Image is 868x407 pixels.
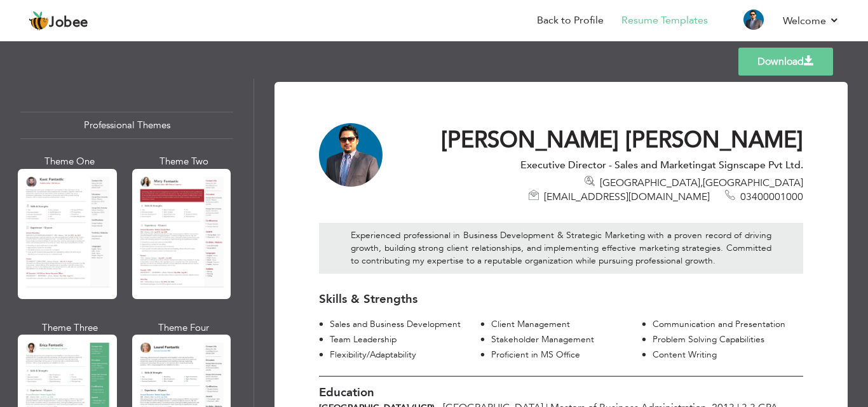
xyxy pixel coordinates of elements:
a: Download [738,48,833,76]
div: Content Writing [652,349,803,361]
div: Sales and Business Development [329,318,480,331]
div: Problem Solving Capabilities [652,333,803,346]
div: Communication and Presentation [652,318,803,331]
div: Flexibility/Adaptability [329,349,480,361]
a: Resume Templates [621,13,708,28]
div: Client Management [491,318,642,331]
span: at Signscape Pvt Ltd. [707,158,803,172]
div: Theme Three [20,321,119,335]
h1: [PERSON_NAME] [PERSON_NAME] [403,126,803,155]
a: Jobee [29,11,88,31]
a: Back to Profile [537,13,604,28]
span: , [700,176,703,190]
div: Theme One [20,155,119,168]
h3: Education [319,386,803,399]
div: Proficient in MS Office [491,349,642,361]
img: Profile Img [743,10,764,30]
div: Team Leadership [329,333,480,346]
div: Stakeholder Management [491,333,642,346]
div: Theme Two [135,155,234,168]
h3: Skills & Strengths [319,293,803,306]
img: jobee.io [29,11,49,31]
span: 03400001000 [740,190,803,204]
div: Executive Director - Sales and Marketing [403,158,803,172]
span: [EMAIL_ADDRESS][DOMAIN_NAME] [544,190,710,204]
span: Jobee [49,16,88,30]
div: Professional Themes [20,112,233,139]
span: [GEOGRAPHIC_DATA] [GEOGRAPHIC_DATA] [600,176,803,190]
div: Theme Four [135,321,234,335]
a: Welcome [783,13,839,29]
div: Experienced professional in Business Development & Strategic Marketing with a proven record of dr... [319,223,803,273]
